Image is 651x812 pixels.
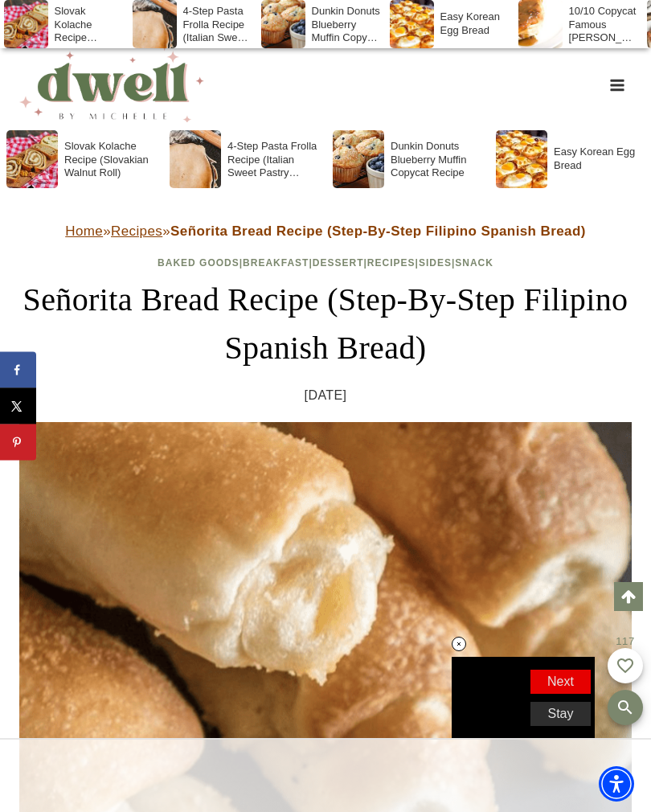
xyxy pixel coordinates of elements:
[547,675,574,688] span: next
[455,257,493,269] a: Snack
[33,740,618,812] iframe: Advertisement
[614,582,643,611] a: Scroll to top
[419,257,452,269] a: Sides
[65,224,586,239] span: » »
[367,257,416,269] a: Recipes
[158,257,240,269] a: Baked Goods
[111,224,162,239] a: Recipes
[313,257,364,269] a: Dessert
[305,385,347,406] time: [DATE]
[243,257,309,269] a: Breakfast
[599,766,634,802] div: Accessibility Menu
[602,72,632,97] button: Open menu
[65,224,103,239] a: Home
[158,257,493,269] span: | | | | |
[19,48,204,122] img: DWELL by michelle
[170,224,586,239] strong: Señorita Bread Recipe (Step-By-Step Filipino Spanish Bread)
[19,276,632,372] h1: Señorita Bread Recipe (Step-By-Step Filipino Spanish Bread)
[547,707,573,720] span: stay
